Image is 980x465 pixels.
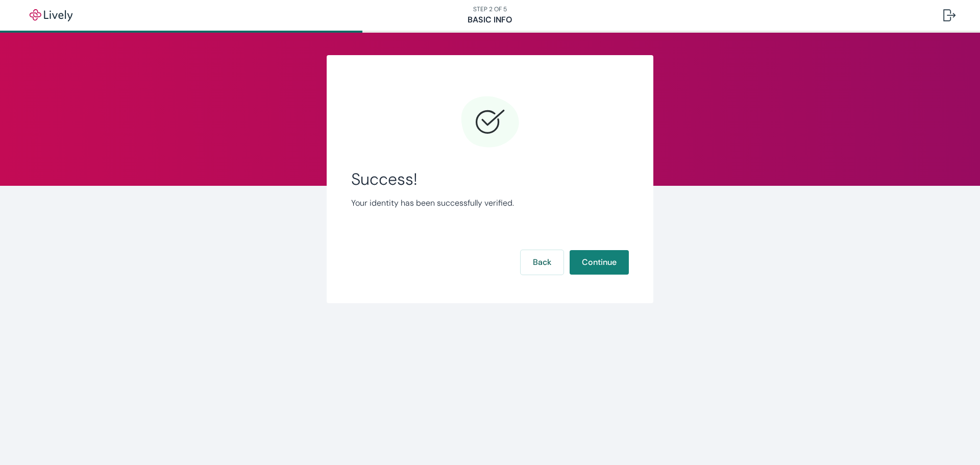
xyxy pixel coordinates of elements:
[521,250,563,275] button: Back
[22,9,80,21] img: Lively
[570,250,629,275] button: Continue
[351,197,629,209] p: Your identity has been successfully verified.
[351,169,629,189] span: Success!
[459,92,521,153] svg: Checkmark icon
[935,3,964,28] button: Log out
